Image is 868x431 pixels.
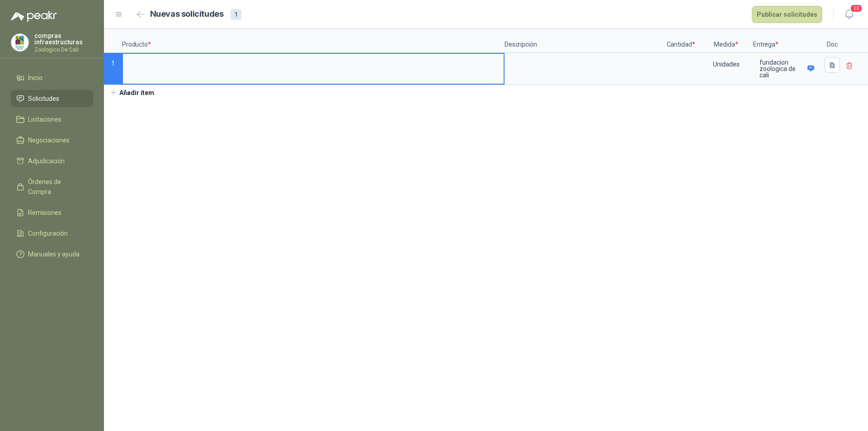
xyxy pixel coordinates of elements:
[34,47,93,52] p: Zoologico De Cali
[104,85,160,100] button: Añadir ítem
[753,29,821,53] p: Entrega
[11,132,93,149] a: Negociaciones
[150,8,224,21] h2: Nuevas solicitudes
[28,156,65,166] span: Adjudicación
[28,73,42,83] span: Inicio
[28,228,68,238] span: Configuración
[11,246,93,263] a: Manuales y ayuda
[850,4,863,13] span: 20
[505,29,663,53] p: Descripción
[663,29,699,53] p: Cantidad
[700,54,752,75] div: Unidades
[11,111,93,128] a: Licitaciones
[11,225,93,242] a: Configuración
[752,6,822,23] button: Publicar solicitudes
[841,6,857,23] button: 20
[104,53,122,85] p: 1
[28,114,61,124] span: Licitaciones
[28,135,70,145] span: Negociaciones
[11,69,93,86] a: Inicio
[759,59,804,78] p: fundacion zoologica de cali
[28,94,59,104] span: Solicitudes
[11,152,93,170] a: Adjudicación
[28,249,80,259] span: Manuales y ayuda
[11,34,28,51] img: Company Logo
[28,177,85,197] span: Órdenes de Compra
[821,29,844,53] p: Doc
[122,29,505,53] p: Producto
[11,11,57,22] img: Logo peakr
[231,9,241,20] div: 1
[28,208,61,218] span: Remisiones
[11,173,93,200] a: Órdenes de Compra
[699,29,753,53] p: Medida
[11,204,93,221] a: Remisiones
[34,33,93,45] p: compras infraestructuras
[11,90,93,107] a: Solicitudes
